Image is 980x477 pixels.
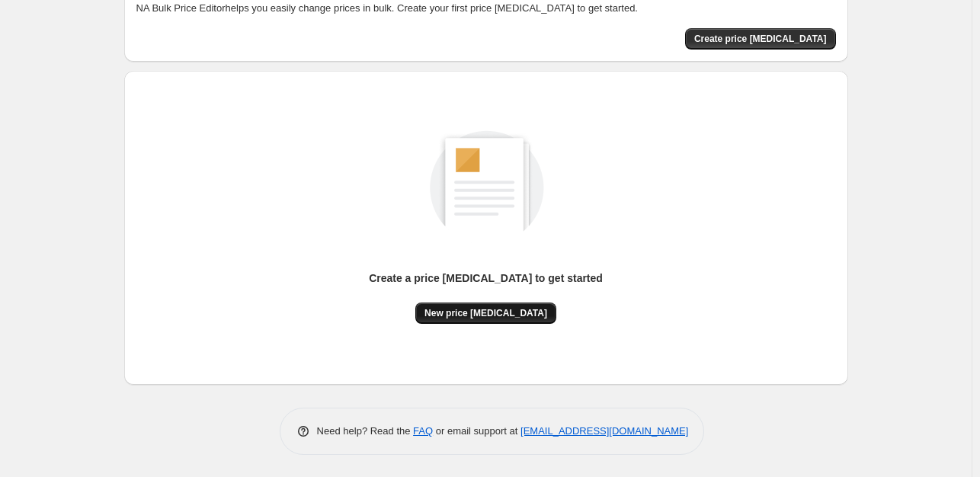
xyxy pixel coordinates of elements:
[685,28,836,50] button: Create price change job
[413,425,433,437] a: FAQ
[136,1,836,16] p: NA Bulk Price Editor helps you easily change prices in bulk. Create your first price [MEDICAL_DAT...
[520,425,688,437] a: [EMAIL_ADDRESS][DOMAIN_NAME]
[369,271,603,286] p: Create a price [MEDICAL_DATA] to get started
[424,307,547,319] span: New price [MEDICAL_DATA]
[415,303,556,324] button: New price [MEDICAL_DATA]
[433,425,520,437] span: or email support at
[694,33,827,45] span: Create price [MEDICAL_DATA]
[317,425,414,437] span: Need help? Read the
